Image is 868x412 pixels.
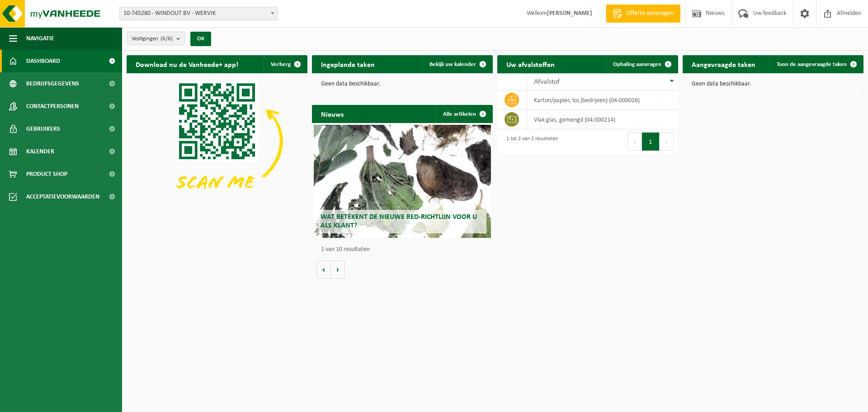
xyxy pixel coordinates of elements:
[606,5,680,23] a: Offerte aanvragen
[613,62,661,67] span: Ophaling aanvragen
[120,7,277,20] span: 10-745280 - WINDOUT BV - WERVIK
[627,133,642,151] button: Previous
[26,118,60,140] span: Gebruikers
[316,260,331,279] button: Vorige
[127,55,247,73] h2: Download nu de Vanheede+ app!
[502,132,558,152] div: 1 tot 2 van 2 resultaten
[436,105,492,123] a: Alle artikelen
[26,140,54,163] span: Kalender
[26,185,99,208] span: Acceptatievoorwaarden
[683,55,764,73] h2: Aangevraagde taken
[26,27,54,50] span: Navigatie
[777,62,847,67] span: Toon de aangevraagde taken
[769,55,863,73] a: Toon de aangevraagde taken
[606,55,677,73] a: Ophaling aanvragen
[26,72,79,95] span: Bedrijfsgegevens
[190,32,211,46] button: OK
[132,32,173,46] span: Vestigingen
[692,81,854,87] p: Geen data beschikbaar.
[264,55,307,73] button: Verberg
[321,246,488,253] p: 1 van 10 resultaten
[660,133,674,151] button: Next
[312,105,353,123] h2: Nieuws
[321,81,484,87] p: Geen data beschikbaar.
[271,62,291,67] span: Verberg
[26,163,67,185] span: Product Shop
[312,55,384,73] h2: Ingeplande taken
[547,10,592,17] strong: [PERSON_NAME]
[497,55,564,73] h2: Uw afvalstoffen
[26,95,79,118] span: Contactpersonen
[314,125,491,238] a: Wat betekent de nieuwe RED-richtlijn voor u als klant?
[119,7,278,20] span: 10-745280 - WINDOUT BV - WERVIK
[534,78,560,85] span: Afvalstof
[127,32,185,45] button: Vestigingen(6/6)
[642,133,660,151] button: 1
[160,36,173,42] count: (6/6)
[429,62,476,67] span: Bekijk uw kalender
[422,55,492,73] a: Bekijk uw kalender
[321,213,477,229] span: Wat betekent de nieuwe RED-richtlijn voor u als klant?
[331,260,345,279] button: Volgende
[527,110,678,129] td: vlak glas, gemengd (04-000214)
[127,73,307,209] img: Download de VHEPlus App
[624,9,676,18] span: Offerte aanvragen
[26,50,60,72] span: Dashboard
[527,90,678,110] td: karton/papier, los (bedrijven) (04-000026)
